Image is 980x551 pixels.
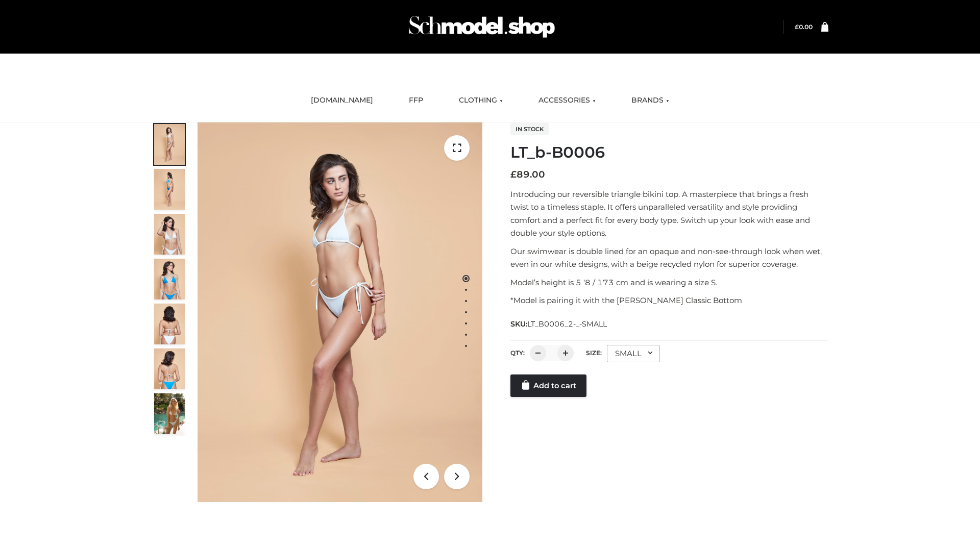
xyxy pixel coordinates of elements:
span: £ [510,169,517,180]
a: FFP [401,89,431,112]
label: Size: [586,349,602,357]
label: QTY: [510,349,525,357]
span: £ [795,23,799,31]
p: Our swimwear is double lined for an opaque and non-see-through look when wet, even in our white d... [510,245,828,271]
div: SMALL [607,345,660,362]
img: Schmodel Admin 964 [405,7,558,47]
img: ArielClassicBikiniTop_CloudNine_AzureSky_OW114ECO_2-scaled.jpg [154,169,185,210]
p: *Model is pairing it with the [PERSON_NAME] Classic Bottom [510,294,828,307]
h1: LT_b-B0006 [510,143,828,162]
img: ArielClassicBikiniTop_CloudNine_AzureSky_OW114ECO_3-scaled.jpg [154,214,185,255]
a: [DOMAIN_NAME] [303,89,381,112]
img: ArielClassicBikiniTop_CloudNine_AzureSky_OW114ECO_7-scaled.jpg [154,304,185,344]
bdi: 0.00 [795,23,813,31]
p: Model’s height is 5 ‘8 / 173 cm and is wearing a size S. [510,276,828,289]
img: ArielClassicBikiniTop_CloudNine_AzureSky_OW114ECO_1-scaled.jpg [154,124,185,165]
a: CLOTHING [451,89,510,112]
a: Add to cart [510,374,586,397]
bdi: 89.00 [510,169,545,180]
a: £0.00 [795,23,813,31]
p: Introducing our reversible triangle bikini top. A masterpiece that brings a fresh twist to a time... [510,188,828,240]
span: SKU: [510,318,608,330]
img: Arieltop_CloudNine_AzureSky2.jpg [154,393,185,434]
span: In stock [510,123,549,135]
span: LT_B0006_2-_-SMALL [527,319,607,329]
img: ArielClassicBikiniTop_CloudNine_AzureSky_OW114ECO_4-scaled.jpg [154,259,185,299]
img: ArielClassicBikiniTop_CloudNine_AzureSky_OW114ECO_8-scaled.jpg [154,348,185,389]
a: ACCESSORIES [531,89,603,112]
a: BRANDS [624,89,677,112]
img: ArielClassicBikiniTop_CloudNine_AzureSky_OW114ECO_1 [198,122,482,502]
